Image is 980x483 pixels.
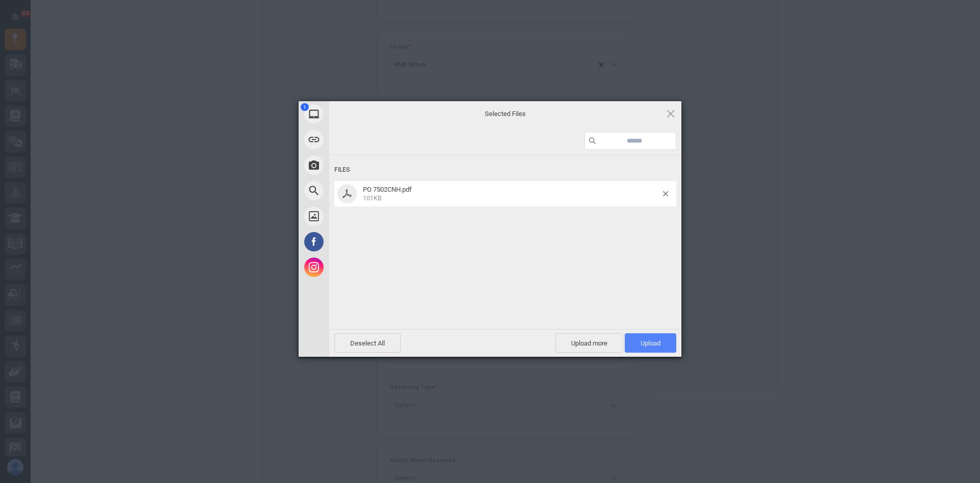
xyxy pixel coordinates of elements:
[555,333,623,353] span: Upload more
[334,160,676,179] div: Files
[299,101,421,127] div: My Device
[363,195,381,202] span: 101KB
[334,333,401,353] span: Deselect All
[299,178,421,203] div: Web Search
[403,109,607,118] span: Selected Files
[665,108,676,119] span: Click here or hit ESC to close picker
[363,186,412,193] span: PO 7502CNH.pdf
[360,186,663,202] span: PO 7502CNH.pdf
[299,127,421,152] div: Link (URL)
[299,203,421,229] div: Unsplash
[301,103,309,111] span: 1
[299,229,421,255] div: Facebook
[625,333,676,353] span: Upload
[299,255,421,280] div: Instagram
[299,152,421,178] div: Take Photo
[641,339,660,347] span: Upload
